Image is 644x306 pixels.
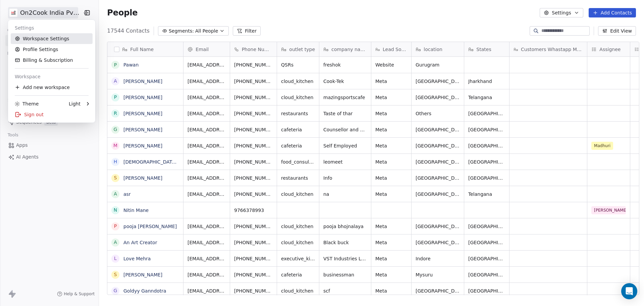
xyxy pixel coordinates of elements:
div: Settings [11,23,93,33]
a: Profile Settings [11,44,93,55]
a: Workspace Settings [11,33,93,44]
div: Sign out [11,109,93,120]
div: Add new workspace [11,82,93,93]
a: Billing & Subscription [11,55,93,65]
div: Theme [15,100,39,107]
div: Workspace [11,71,93,82]
div: Light [69,100,80,107]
